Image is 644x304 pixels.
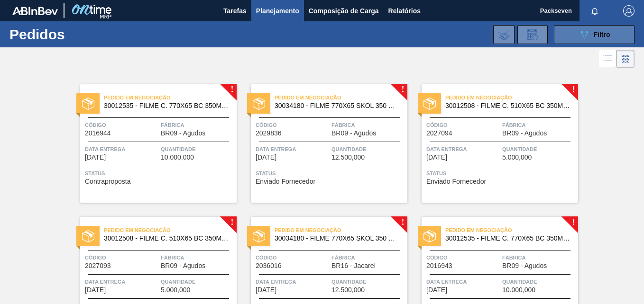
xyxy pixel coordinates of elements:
span: Código [85,120,158,130]
button: Notificações [580,4,610,18]
div: Importar Negociações dos Pedidos [493,25,515,44]
span: Pedido em Negociação [275,93,407,102]
span: 30034180 - FILME 770X65 SKOL 350 MP C12 [275,235,400,242]
span: Fábrica [331,253,405,262]
span: Quantidade [331,277,405,286]
span: 10.000,000 [502,286,535,294]
span: 2036016 [256,262,282,269]
img: status [253,230,265,242]
span: Tarefas [223,5,247,17]
span: Quantidade [331,144,405,154]
a: !statusPedido em Negociação30012535 - FILME C. 770X65 BC 350ML C12 429Código2016944FábricaBR09 - ... [66,84,237,203]
span: Planejamento [256,5,299,17]
span: Data entrega [256,277,329,286]
span: Status [256,169,405,178]
span: Pedido em Negociação [445,225,578,235]
div: Solicitação de Revisão de Pedidos [517,25,548,44]
span: Quantidade [161,277,234,286]
span: Filtro [594,31,610,38]
span: Fábrica [502,120,576,130]
span: 5.000,000 [502,154,532,161]
span: Pedido em Negociação [275,225,407,235]
span: Quantidade [502,144,576,154]
span: Composição de Carga [309,5,379,17]
span: 25/09/2025 [85,154,106,161]
div: Visão em Cards [616,50,635,68]
span: Código [426,120,500,130]
span: 23/10/2025 [256,286,276,294]
span: BR09 - Agudos [161,130,205,137]
span: Pedido em Negociação [104,225,237,235]
span: 12.500,000 [331,154,365,161]
img: status [82,98,94,110]
span: BR16 - Jacareí [331,262,376,269]
span: Data entrega [426,277,500,286]
img: status [423,98,436,110]
span: Código [85,253,158,262]
img: Logout [623,5,635,17]
span: 25/10/2025 [426,286,447,294]
span: 30012535 - FILME C. 770X65 BC 350ML C12 429 [104,102,229,109]
span: Código [256,120,329,130]
span: Data entrega [85,144,158,154]
span: Fábrica [502,253,576,262]
span: Pedido em Negociação [104,93,237,102]
span: Quantidade [502,277,576,286]
span: Contraproposta [85,178,131,185]
span: 12.500,000 [331,286,365,294]
span: 12/10/2025 [256,154,276,161]
span: Relatórios [388,5,421,17]
span: Código [426,253,500,262]
span: Quantidade [161,144,234,154]
span: BR09 - Agudos [502,130,547,137]
span: Código [256,253,329,262]
span: Fábrica [161,253,234,262]
span: 13/10/2025 [426,154,447,161]
img: status [82,230,94,242]
span: 13/10/2025 [85,286,106,294]
span: BR09 - Agudos [502,262,547,269]
span: 30012508 - FILME C. 510X65 BC 350ML MP C18 429 [445,102,570,109]
span: 2027094 [426,130,452,137]
img: status [423,230,436,242]
span: Fábrica [331,120,405,130]
span: 30012535 - FILME C. 770X65 BC 350ML C12 429 [445,235,570,242]
button: Filtro [554,25,635,44]
span: BR09 - Agudos [331,130,376,137]
div: Visão em Lista [599,50,616,68]
span: 30034180 - FILME 770X65 SKOL 350 MP C12 [275,102,400,109]
span: Pedido em Negociação [445,93,578,102]
span: 2016943 [426,262,452,269]
a: !statusPedido em Negociação30034180 - FILME 770X65 SKOL 350 MP C12Código2029836FábricaBR09 - Agud... [237,84,407,203]
span: 2016944 [85,130,111,137]
span: 30012508 - FILME C. 510X65 BC 350ML MP C18 429 [104,235,229,242]
h1: Pedidos [9,29,142,40]
span: 2027093 [85,262,111,269]
span: 2029836 [256,130,282,137]
img: status [253,98,265,110]
span: Data entrega [426,144,500,154]
span: 5.000,000 [161,286,190,294]
span: Status [85,169,234,178]
span: 10.000,000 [161,154,194,161]
span: Data entrega [256,144,329,154]
span: Status [426,169,576,178]
span: Data entrega [85,277,158,286]
img: TNhmsLtSVTkK8tSr43FrP2fwEKptu5GPRR3wAAAABJRU5ErkJggg== [12,7,58,15]
a: !statusPedido em Negociação30012508 - FILME C. 510X65 BC 350ML MP C18 429Código2027094FábricaBR09... [407,84,578,203]
span: Fábrica [161,120,234,130]
span: Enviado Fornecedor [256,178,315,185]
span: BR09 - Agudos [161,262,205,269]
span: Enviado Fornecedor [426,178,486,185]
